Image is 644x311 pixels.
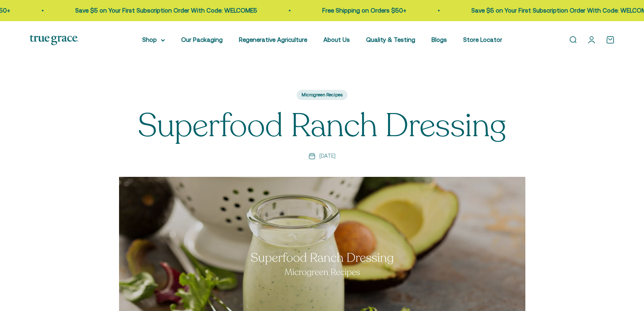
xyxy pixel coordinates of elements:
a: Microgreen Recipes [297,90,347,100]
a: About Us [323,36,350,43]
a: Free Shipping on Orders $50+ [322,7,406,14]
a: Store Locator [463,36,502,43]
summary: Shop [142,35,165,45]
a: Our Packaging [181,36,223,43]
a: Quality & Testing [366,36,415,43]
time: [DATE] [319,152,336,161]
a: Blogs [432,36,447,43]
p: Save $5 on Your First Subscription Order With Code: WELCOME5 [75,6,257,15]
h1: Superfood Ranch Dressing [138,110,507,142]
a: Regenerative Agriculture [239,36,307,43]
